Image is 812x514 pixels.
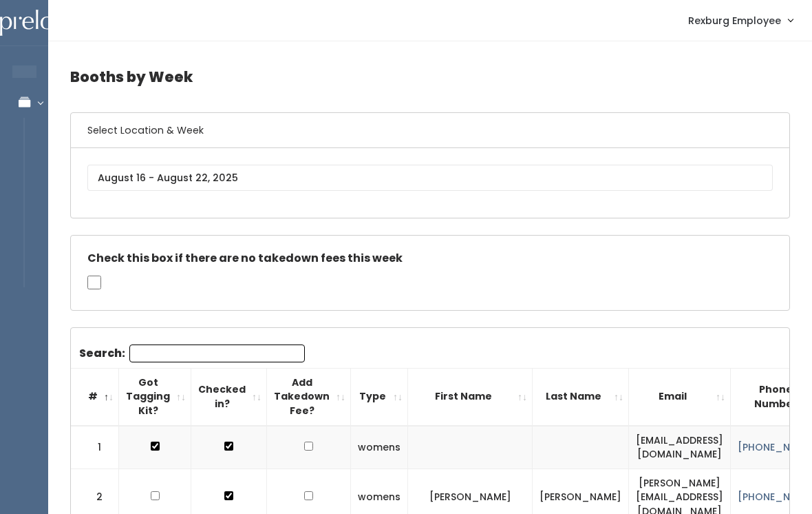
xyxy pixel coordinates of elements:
th: Checked in?: activate to sort column ascending [191,368,267,425]
td: 1 [71,426,119,469]
h5: Check this box if there are no takedown fees this week [87,252,773,265]
td: [EMAIL_ADDRESS][DOMAIN_NAME] [629,426,731,469]
th: Got Tagging Kit?: activate to sort column ascending [119,368,191,425]
td: womens [351,426,408,469]
th: First Name: activate to sort column ascending [408,368,533,425]
h6: Select Location & Week [71,113,789,148]
label: Search: [79,345,305,362]
a: Rexburg Employee [674,6,806,35]
input: August 16 - August 22, 2025 [87,165,773,191]
th: Email: activate to sort column ascending [629,368,731,425]
th: #: activate to sort column descending [71,368,119,425]
h4: Booths by Week [70,58,790,96]
th: Add Takedown Fee?: activate to sort column ascending [267,368,351,425]
th: Type: activate to sort column ascending [351,368,408,425]
input: Search: [129,345,305,362]
span: Rexburg Employee [688,13,781,28]
th: Last Name: activate to sort column ascending [533,368,629,425]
